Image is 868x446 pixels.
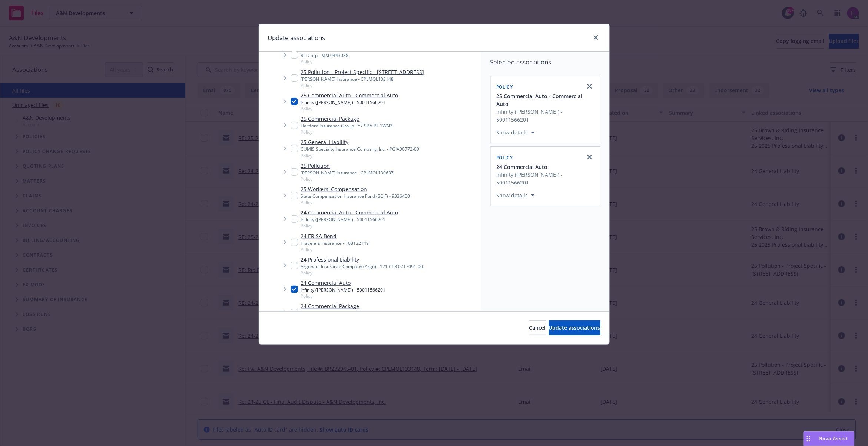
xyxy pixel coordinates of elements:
[301,123,393,129] div: Hartford Insurance Group - 57 SBA BF 1WN3
[301,68,424,76] a: 25 Pollution - Project Specific - [STREET_ADDRESS]
[585,153,594,162] a: close
[490,58,600,67] span: Selected associations
[301,170,394,176] div: [PERSON_NAME] Insurance - CPLMOL130637
[549,320,600,335] button: Update associations
[301,193,410,199] div: State Compensation Insurance Fund (SCIF) - 9336400
[301,279,386,287] a: 24 Commercial Auto
[301,162,394,170] a: 25 Pollution
[529,320,546,335] button: Cancel
[494,191,538,200] button: Show details
[592,33,600,42] a: close
[301,270,423,276] span: Policy
[301,199,410,206] span: Policy
[497,154,513,161] span: Policy
[301,240,369,246] div: Travelers Insurance - 108132149
[301,99,398,106] div: Infinity ([PERSON_NAME]) - 50011566201
[301,216,398,223] div: Infinity ([PERSON_NAME]) - 50011566201
[529,324,546,331] span: Cancel
[497,92,596,108] button: 25 Commercial Auto - Commercial Auto
[497,108,596,123] span: Infinity ([PERSON_NAME]) - 50011566201
[301,223,398,229] span: Policy
[549,324,600,331] span: Update associations
[819,435,848,442] span: Nova Assist
[301,310,393,316] div: Hartford Insurance Group - 57 SBA BF 1WN3
[301,52,440,59] div: RLI Corp - MXL0443088
[301,146,420,152] div: CUMIS Specialty Insurance Company, Inc. - PGIA00772-00
[301,129,393,135] span: Policy
[301,153,420,159] span: Policy
[301,263,423,270] div: Argonaut Insurance Company (Argo) - 121 CTR 0217091-00
[497,163,548,171] span: 24 Commercial Auto
[301,91,398,99] a: 25 Commercial Auto - Commercial Auto
[301,138,420,146] a: 25 General Liability
[804,432,813,446] div: Drag to move
[301,209,398,216] a: 24 Commercial Auto - Commercial Auto
[301,185,410,193] a: 25 Workers' Compensation
[301,256,423,263] a: 24 Professional Liability
[268,33,325,43] h1: Update associations
[301,59,440,65] span: Policy
[585,82,594,91] a: close
[301,106,398,112] span: Policy
[301,232,369,240] a: 24 ERISA Bond
[301,115,393,123] a: 25 Commercial Package
[301,287,386,293] div: Infinity ([PERSON_NAME]) - 50011566201
[804,431,855,446] button: Nova Assist
[301,293,386,299] span: Policy
[497,171,596,186] span: Infinity ([PERSON_NAME]) - 50011566201
[497,163,596,171] button: 24 Commercial Auto
[301,82,424,89] span: Policy
[494,128,538,137] button: Show details
[497,84,513,90] span: Policy
[301,176,394,182] span: Policy
[301,246,369,253] span: Policy
[301,302,393,310] a: 24 Commercial Package
[301,76,424,82] div: [PERSON_NAME] Insurance - CPLMOL133148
